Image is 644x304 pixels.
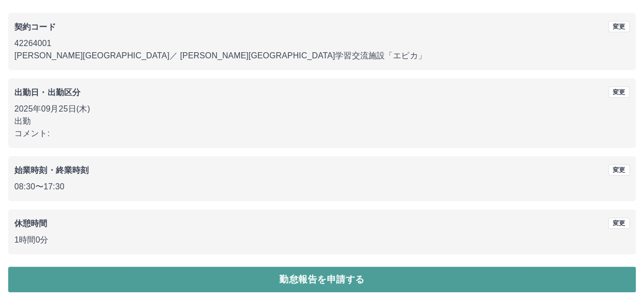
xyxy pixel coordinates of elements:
button: 変更 [608,21,630,32]
button: 変更 [608,86,630,98]
button: 勤怠報告を申請する [8,267,636,292]
b: 休憩時間 [14,219,48,228]
p: 出勤 [14,115,630,127]
p: 1時間0分 [14,234,630,246]
p: 42264001 [14,37,630,50]
p: [PERSON_NAME][GEOGRAPHIC_DATA] ／ [PERSON_NAME][GEOGRAPHIC_DATA]学習交流施設「エピカ」 [14,50,630,62]
button: 変更 [608,218,630,229]
b: 契約コード [14,23,56,31]
p: 2025年09月25日(木) [14,103,630,115]
p: コメント: [14,127,630,140]
button: 変更 [608,164,630,176]
b: 始業時刻・終業時刻 [14,166,89,175]
p: 08:30 〜 17:30 [14,181,630,193]
b: 出勤日・出勤区分 [14,88,80,97]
